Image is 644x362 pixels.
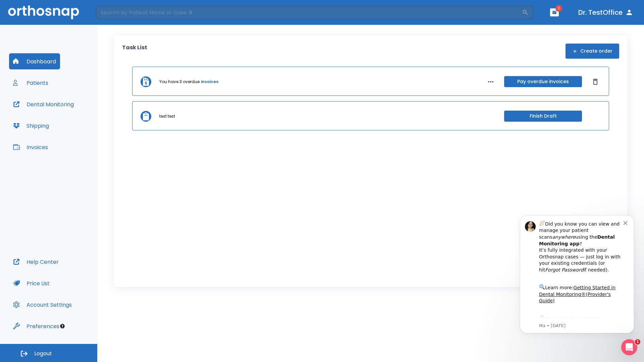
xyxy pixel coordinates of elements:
[8,5,79,19] img: Orthosnap
[566,44,619,59] button: Create order
[9,254,63,270] button: Help Center
[159,79,200,85] p: You have 3 overdue
[59,323,65,329] div: Tooltip anchor
[9,75,52,91] button: Patients
[9,118,53,134] button: Shipping
[9,297,76,313] button: Account Settings
[504,76,582,87] button: Pay overdue invoices
[9,275,54,291] button: Price List
[621,339,637,355] iframe: Intercom live chat
[34,350,52,357] span: Logout
[590,76,601,87] button: Dismiss
[9,139,52,155] button: Invoices
[576,6,636,18] button: Dr. TestOffice
[201,79,218,85] a: invoices
[510,207,644,359] iframe: Intercom notifications message
[159,113,175,119] p: test test
[96,6,522,19] input: Search by Patient Name or Case #
[9,53,60,69] button: Dashboard
[122,44,147,59] p: Task List
[9,96,78,112] button: Dental Monitoring
[504,111,582,122] button: Finish Draft
[555,5,562,12] span: 1
[635,339,640,345] span: 1
[9,318,63,334] button: Preferences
